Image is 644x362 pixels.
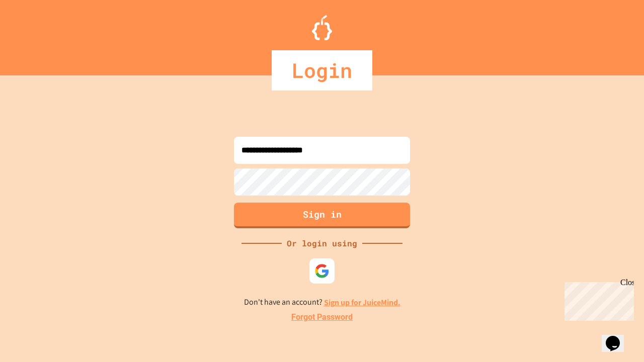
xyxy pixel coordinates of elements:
div: Chat with us now!Close [4,4,69,64]
button: Sign in [234,203,410,228]
iframe: chat widget [560,278,634,321]
a: Forgot Password [291,311,353,323]
div: Or login using [282,237,362,249]
p: Don't have an account? [244,296,400,309]
img: google-icon.svg [314,263,330,279]
img: Logo.svg [312,15,332,40]
a: Sign up for JuiceMind. [324,297,400,308]
div: Login [272,50,372,90]
iframe: chat widget [602,322,634,352]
